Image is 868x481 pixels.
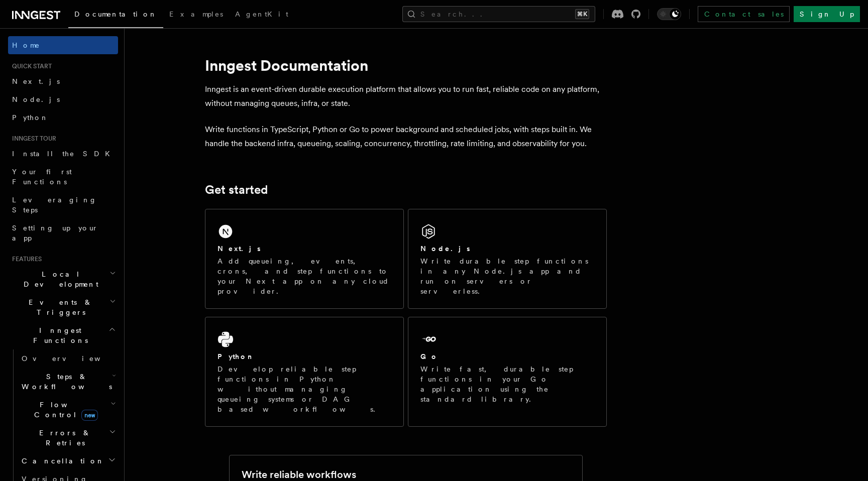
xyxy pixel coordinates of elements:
[218,364,391,414] p: Develop reliable step functions in Python without managing queueing systems or DAG based workflows.
[420,256,594,296] p: Write durable step functions in any Node.js app and run on servers or serverless.
[205,123,607,151] p: Write functions in TypeScript, Python or Go to power background and scheduled jobs, with steps bu...
[420,364,594,404] p: Write fast, durable step functions in your Go application using the standard library.
[794,6,860,22] a: Sign Up
[18,372,112,392] span: Steps & Workflows
[205,317,404,427] a: PythonDevelop reliable step functions in Python without managing queueing systems or DAG based wo...
[12,224,98,242] span: Setting up your app
[68,3,163,28] a: Documentation
[205,183,268,197] a: Get started
[8,219,118,247] a: Setting up your app
[8,269,110,289] span: Local Development
[420,244,470,254] h2: Node.js
[218,351,255,362] h2: Python
[18,456,104,466] span: Cancellation
[12,77,60,85] span: Next.js
[18,396,118,424] button: Flow Controlnew
[8,145,118,163] a: Install the SDK
[18,424,118,452] button: Errors & Retries
[8,163,118,191] a: Your first Functions
[18,428,109,448] span: Errors & Retries
[8,90,118,108] a: Node.js
[74,10,157,18] span: Documentation
[12,40,40,50] span: Home
[8,36,118,54] a: Home
[657,8,681,20] button: Toggle dark mode
[408,317,607,427] a: GoWrite fast, durable step functions in your Go application using the standard library.
[8,108,118,127] a: Python
[218,256,391,296] p: Add queueing, events, crons, and step functions to your Next app on any cloud provider.
[81,410,98,421] span: new
[8,293,118,321] button: Events & Triggers
[12,95,60,103] span: Node.js
[12,196,97,214] span: Leveraging Steps
[18,368,118,396] button: Steps & Workflows
[8,62,52,70] span: Quick start
[18,400,111,420] span: Flow Control
[218,244,261,254] h2: Next.js
[408,209,607,309] a: Node.jsWrite durable step functions in any Node.js app and run on servers or serverless.
[12,168,72,186] span: Your first Functions
[698,6,790,22] a: Contact sales
[205,209,404,309] a: Next.jsAdd queueing, events, crons, and step functions to your Next app on any cloud provider.
[420,351,439,362] h2: Go
[235,10,288,18] span: AgentKit
[8,191,118,219] a: Leveraging Steps
[12,113,49,122] span: Python
[8,297,110,317] span: Events & Triggers
[8,325,108,345] span: Inngest Functions
[229,3,294,27] a: AgentKit
[18,349,118,368] a: Overview
[163,3,229,27] a: Examples
[18,452,118,470] button: Cancellation
[8,72,118,90] a: Next.js
[575,9,589,19] kbd: ⌘K
[8,321,118,349] button: Inngest Functions
[8,265,118,293] button: Local Development
[205,56,607,74] h1: Inngest Documentation
[8,255,42,263] span: Features
[205,82,607,110] p: Inngest is an event-driven durable execution platform that allows you to run fast, reliable code ...
[22,354,125,363] span: Overview
[169,10,223,18] span: Examples
[12,150,116,158] span: Install the SDK
[8,135,56,143] span: Inngest tour
[402,6,595,22] button: Search...⌘K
